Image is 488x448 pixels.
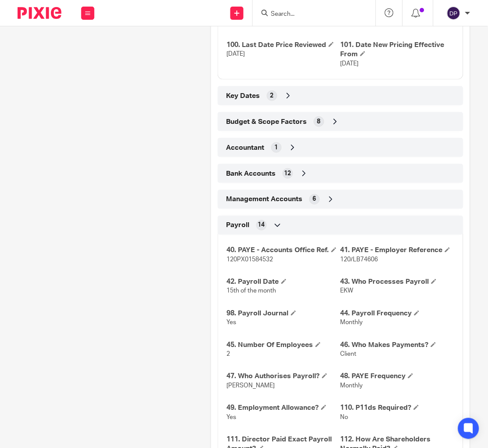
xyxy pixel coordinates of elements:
h4: 47. Who Authorises Payroll? [227,372,341,381]
span: 2 [270,91,274,100]
span: 15th of the month [227,288,276,294]
h4: 46. Who Makes Payments? [341,341,454,350]
h4: 110. P11ds Required? [341,404,454,413]
span: 8 [317,117,321,126]
span: 120/LB74606 [341,257,378,263]
h4: 48. PAYE Frequency [341,372,454,381]
span: 1 [275,143,278,152]
span: Yes [227,320,237,326]
span: Management Accounts [226,195,303,204]
span: [PERSON_NAME] [227,383,275,389]
h4: 98. Payroll Journal [227,309,341,318]
span: 14 [258,221,265,230]
span: Key Dates [226,91,260,101]
h4: 101. Date New Pricing Effective From [341,40,454,59]
span: 6 [313,195,316,204]
span: Client [341,351,357,358]
span: EKW [341,288,354,294]
span: 120PX01584532 [227,257,273,263]
h4: 45. Number Of Employees [227,341,341,350]
span: [DATE] [227,51,245,57]
span: 2 [227,351,230,358]
span: Monthly [341,383,363,389]
h4: 41. PAYE - Employer Reference [341,246,454,255]
h4: 43. Who Processes Payroll [341,278,454,287]
span: 12 [284,169,291,178]
span: Bank Accounts [226,169,276,178]
input: Search [270,11,349,18]
span: Monthly [341,320,363,326]
img: svg%3E [447,6,461,20]
span: Accountant [226,143,265,152]
img: Pixie [18,7,61,19]
span: Payroll [226,221,250,230]
span: No [341,415,348,421]
span: Yes [227,415,237,421]
h4: 49. Employment Allowance? [227,404,341,413]
h4: 40. PAYE - Accounts Office Ref. [227,246,341,255]
span: [DATE] [341,61,359,67]
h4: 100. Last Date Price Reviewed [227,40,341,50]
h4: 42. Payroll Date [227,278,341,287]
span: Budget & Scope Factors [226,117,307,126]
h4: 44. Payroll Frequency [341,309,454,318]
